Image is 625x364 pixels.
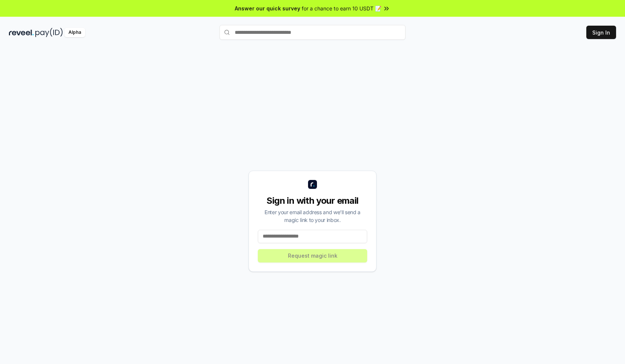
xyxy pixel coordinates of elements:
[302,4,381,12] span: for a chance to earn 10 USDT 📝
[235,4,300,12] span: Answer our quick survey
[35,28,63,37] img: pay_id
[586,26,616,39] button: Sign In
[64,28,85,37] div: Alpha
[9,28,34,37] img: reveel_dark
[258,208,367,224] div: Enter your email address and we’ll send a magic link to your inbox.
[258,195,367,207] div: Sign in with your email
[308,180,317,189] img: logo_small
